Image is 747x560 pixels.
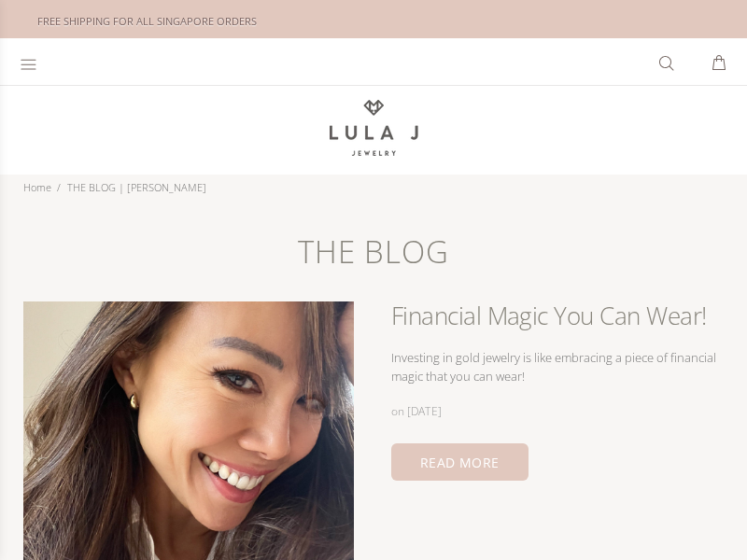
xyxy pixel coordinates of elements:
[391,299,707,332] a: Financial Magic You Can Wear!
[391,402,442,421] div: on [DATE]
[23,180,51,194] a: Home
[57,175,212,201] li: THE BLOG | [PERSON_NAME]
[391,348,724,385] div: Investing in gold jewelry is like embracing a piece of financial magic that you can wear!
[391,443,529,481] a: READ MORE
[23,231,724,301] h1: THE BLOG
[28,11,719,32] div: FREE SHIPPING FOR ALL SINGAPORE ORDERS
